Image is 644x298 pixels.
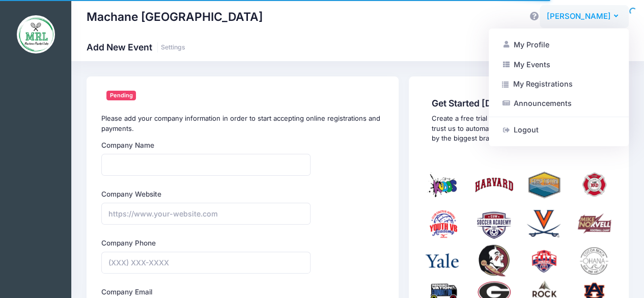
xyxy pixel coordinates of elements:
[497,35,621,55] a: My Profile
[161,44,185,51] a: Settings
[101,238,156,248] label: Company Phone
[101,287,152,297] label: Company Email
[497,55,621,74] a: My Events
[101,140,154,150] label: Company Name
[497,94,621,113] a: Announcements
[540,5,629,29] button: [PERSON_NAME]
[101,114,384,133] p: Please add your company information in order to start accepting online registrations and payments.
[101,252,311,274] input: (XXX) XXX-XXXX
[17,15,55,53] img: Machane Racket Lake
[432,98,605,109] span: Get Started [DATE]!
[546,11,610,22] span: [PERSON_NAME]
[106,91,136,100] span: Pending
[497,74,621,94] a: My Registrations
[101,189,161,199] label: Company Website
[101,203,311,225] input: https://www.your-website.com
[87,5,263,29] h1: Machane [GEOGRAPHIC_DATA]
[497,120,621,140] a: Logout
[87,42,185,52] h1: Add New Event
[432,114,605,144] p: Create a free trial account and see why thousands trust us to automate their online registration....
